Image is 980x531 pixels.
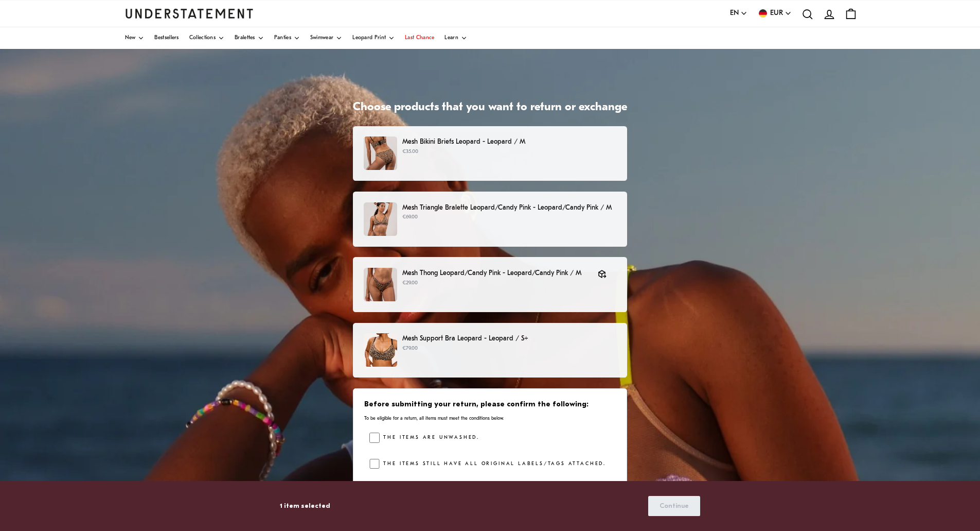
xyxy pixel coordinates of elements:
[235,36,255,41] span: Bralettes
[380,433,479,443] label: The items are unwashed.
[352,36,386,41] span: Leopard Print
[189,36,216,41] span: Collections
[125,36,136,41] span: New
[758,8,792,19] button: EUR
[274,27,300,49] a: Panties
[352,27,395,49] a: Leopard Print
[364,333,397,367] img: 34_02003886-4d24-43e4-be8a-9f669a7db11e.jpg
[274,36,291,41] span: Panties
[402,202,616,213] p: Mesh Triangle Bralette Leopard/Candy Pink - Leopard/Candy Pink / M
[402,136,616,147] p: Mesh Bikini Briefs Leopard - Leopard / M
[364,136,397,170] img: LEOM-BRF-002-470.jpg
[310,36,333,41] span: Swimwear
[405,27,434,49] a: Last Chance
[189,27,224,49] a: Collections
[125,27,145,49] a: New
[730,8,747,19] button: EN
[310,27,342,49] a: Swimwear
[770,8,783,19] span: EUR
[444,27,467,49] a: Learn
[125,9,254,18] a: Understatement Homepage
[402,148,616,156] p: €35.00
[235,27,264,49] a: Bralettes
[402,333,616,344] p: Mesh Support Bra Leopard - Leopard / S+
[730,8,739,19] span: EN
[364,268,397,301] img: LEOM-STR-004-492.jpg
[364,202,397,236] img: 438_516df1c0-c2e7-4341-9396-d16bf163ddec.jpg
[402,279,587,287] p: €29.00
[364,415,616,422] p: To be eligible for a return, all items must meet the conditions below.
[364,400,616,410] h3: Before submitting your return, please confirm the following:
[402,268,587,279] p: Mesh Thong Leopard/Candy Pink - Leopard/Candy Pink / M
[154,27,179,49] a: Bestsellers
[154,36,179,41] span: Bestsellers
[444,36,458,41] span: Learn
[405,36,434,41] span: Last Chance
[402,213,616,221] p: €69.00
[353,100,627,115] h1: Choose products that you want to return or exchange
[402,345,616,353] p: €79.00
[380,459,606,469] label: The items still have all original labels/tags attached.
